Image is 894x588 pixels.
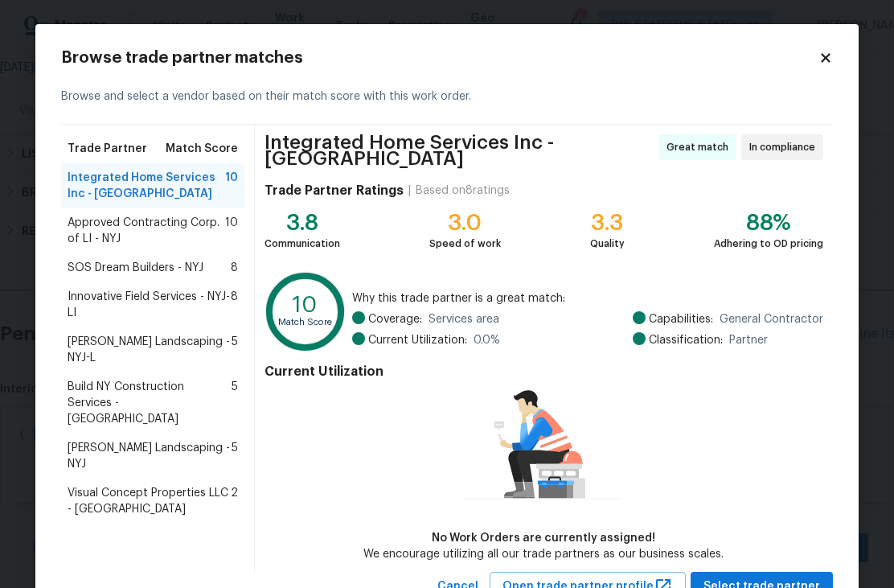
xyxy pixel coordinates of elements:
[368,311,422,327] span: Coverage:
[225,215,238,247] span: 10
[265,215,340,231] div: 3.8
[429,236,501,252] div: Speed of work
[68,170,225,202] span: Integrated Home Services Inc - [GEOGRAPHIC_DATA]
[265,236,340,252] div: Communication
[363,530,724,546] div: No Work Orders are currently assigned!
[278,318,332,327] text: Match Score
[68,334,232,366] span: [PERSON_NAME] Landscaping - NYJ-L
[729,332,768,348] span: Partner
[68,440,232,472] span: [PERSON_NAME] Landscaping - NYJ
[590,215,625,231] div: 3.3
[68,141,147,157] span: Trade Partner
[265,364,823,380] h4: Current Utilization
[352,290,823,306] span: Why this trade partner is a great match:
[720,311,823,327] span: General Contractor
[368,332,467,348] span: Current Utilization:
[749,139,822,155] span: In compliance
[68,215,225,247] span: Approved Contracting Corp. of LI - NYJ
[714,236,823,252] div: Adhering to OD pricing
[265,183,404,199] h4: Trade Partner Ratings
[474,332,500,348] span: 0.0 %
[231,485,238,517] span: 2
[232,440,238,472] span: 5
[666,139,735,155] span: Great match
[68,260,203,276] span: SOS Dream Builders - NYJ
[590,236,625,252] div: Quality
[363,546,724,562] div: We encourage utilizing all our trade partners as our business scales.
[232,334,238,366] span: 5
[61,50,818,66] h2: Browse trade partner matches
[225,170,238,202] span: 10
[166,141,238,157] span: Match Score
[429,311,499,327] span: Services area
[231,289,238,321] span: 8
[61,69,833,125] div: Browse and select a vendor based on their match score with this work order.
[232,379,238,427] span: 5
[293,294,318,316] text: 10
[649,332,723,348] span: Classification:
[231,260,238,276] span: 8
[429,215,501,231] div: 3.0
[714,215,823,231] div: 88%
[265,134,654,167] span: Integrated Home Services Inc - [GEOGRAPHIC_DATA]
[68,485,231,517] span: Visual Concept Properties LLC - [GEOGRAPHIC_DATA]
[649,311,713,327] span: Capabilities:
[68,379,232,427] span: Build NY Construction Services - [GEOGRAPHIC_DATA]
[416,183,510,199] div: Based on 8 ratings
[68,289,231,321] span: Innovative Field Services - NYJ-LI
[404,183,416,199] div: |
